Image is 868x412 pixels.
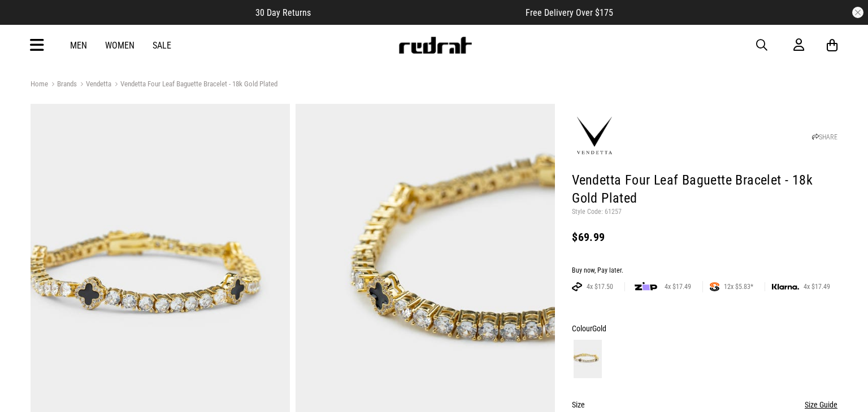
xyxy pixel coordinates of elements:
[77,80,111,90] a: Vendetta
[333,7,503,18] iframe: Customer reviews powered by Trustpilot
[572,282,582,291] img: AFTERPAY
[582,282,618,291] span: 4x $17.50
[574,340,602,378] img: Gold
[572,172,837,208] h1: Vendetta Four Leaf Baguette Bracelet - 18k Gold Plated
[105,40,134,51] a: Women
[70,40,87,51] a: Men
[31,80,48,88] a: Home
[111,80,277,90] a: Vendetta Four Leaf Baguette Bracelet - 18k Gold Plated
[526,7,613,18] span: Free Delivery Over $175
[255,7,311,18] span: 30 Day Returns
[799,282,835,291] span: 4x $17.49
[660,282,696,291] span: 4x $17.49
[772,284,799,290] img: KLARNA
[398,37,472,54] img: Redrat logo
[572,398,837,411] div: Size
[572,113,617,159] img: Vendetta
[592,324,606,333] span: Gold
[153,40,171,51] a: Sale
[48,80,77,90] a: Brands
[805,398,837,411] button: Size Guide
[572,208,837,217] p: Style Code: 61257
[710,282,719,291] img: SPLITPAY
[572,322,837,335] div: Colour
[572,230,837,244] div: $69.99
[635,281,657,292] img: zip
[812,133,837,141] a: SHARE
[572,266,837,275] div: Buy now, Pay later.
[719,282,758,291] span: 12x $5.83*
